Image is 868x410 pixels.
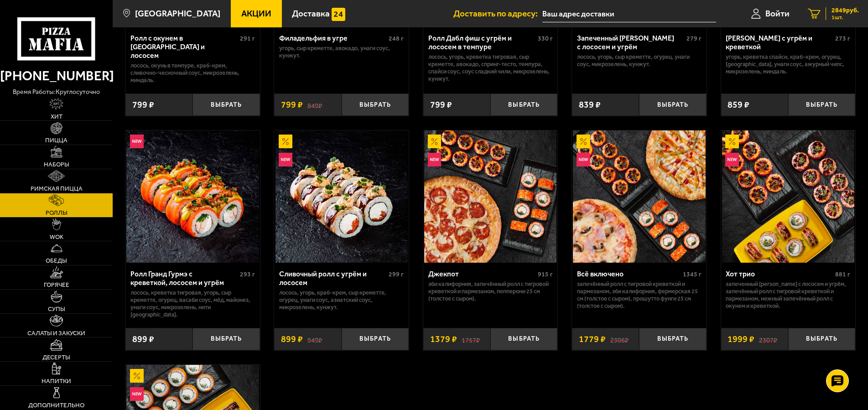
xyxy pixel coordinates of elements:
img: Акционный [725,135,739,148]
img: Джекпот [424,130,556,263]
span: 799 ₽ [430,100,452,109]
span: Обеды [46,258,67,264]
a: АкционныйНовинкаВсё включено [572,130,707,263]
p: Запечённый ролл с тигровой креветкой и пармезаном, Эби Калифорния, Фермерская 25 см (толстое с сы... [577,280,702,309]
button: Выбрать [490,93,557,116]
img: Новинка [279,153,292,166]
span: WOK [50,234,63,240]
div: [PERSON_NAME] с угрём и креветкой [726,34,833,51]
img: Акционный [428,135,442,148]
span: Горячее [44,282,69,288]
button: Выбрать [192,328,260,350]
img: Новинка [130,135,144,148]
a: АкционныйНовинкаСливочный ролл с угрём и лососем [274,130,409,263]
button: Выбрать [490,328,557,350]
button: Выбрать [639,328,706,350]
img: Всё включено [573,130,705,263]
span: Акции [241,9,271,18]
button: Выбрать [342,93,409,116]
span: Хит [51,114,62,119]
div: Джекпот [428,270,535,278]
span: Салаты и закуски [27,330,85,336]
p: лосось, угорь, креветка тигровая, Сыр креметте, авокадо, спринг-тесто, темпура, спайси соус, соус... [428,53,553,82]
span: 248 г [389,35,404,42]
p: угорь, Сыр креметте, авокадо, унаги соус, кунжут. [279,45,404,59]
a: АкционныйНовинкаХот трио [721,130,856,263]
span: 1379 ₽ [430,335,457,344]
s: 949 ₽ [307,335,322,344]
s: 2307 ₽ [759,335,777,344]
span: 1779 ₽ [579,335,606,344]
img: Новинка [725,153,739,166]
span: 899 ₽ [281,335,303,344]
span: Пицца [45,137,68,143]
span: Дополнительно [28,402,84,408]
img: Ролл Гранд Гурмэ с креветкой, лососем и угрём [126,130,259,263]
span: 859 ₽ [728,100,749,109]
div: Ролл Гранд Гурмэ с креветкой, лососем и угрём [130,270,238,287]
input: Ваш адрес доставки [542,5,716,22]
a: АкционныйНовинкаДжекпот [423,130,558,263]
p: лосось, угорь, Сыр креметте, огурец, унаги соус, микрозелень, кунжут. [577,53,702,68]
span: 1999 ₽ [728,335,754,344]
span: 273 г [835,35,850,42]
span: Напитки [42,378,71,384]
span: 799 ₽ [132,100,154,109]
span: 330 г [538,35,553,42]
img: Акционный [577,135,590,148]
img: Акционный [130,369,144,383]
div: Всё включено [577,270,681,278]
img: Новинка [130,387,144,401]
span: Наборы [44,161,69,167]
span: Десерты [42,354,70,360]
img: Новинка [428,153,442,166]
button: Выбрать [639,93,706,116]
span: 915 г [538,270,553,278]
button: Выбрать [342,328,409,350]
span: Роллы [46,210,68,216]
img: Акционный [279,135,292,148]
span: 881 г [835,270,850,278]
a: НовинкаРолл Гранд Гурмэ с креветкой, лососем и угрём [125,130,260,263]
span: Доставить по адресу: [453,9,542,18]
span: Супы [48,306,65,312]
p: Эби Калифорния, Запечённый ролл с тигровой креветкой и пармезаном, Пепперони 25 см (толстое с сыр... [428,280,553,302]
span: [GEOGRAPHIC_DATA] [135,9,220,18]
span: 839 ₽ [579,100,601,109]
s: 849 ₽ [307,100,322,109]
span: 293 г [240,270,255,278]
img: Хот трио [722,130,854,263]
img: Сливочный ролл с угрём и лососем [275,130,408,263]
span: 299 г [389,270,404,278]
s: 1757 ₽ [462,335,480,344]
img: Новинка [577,153,590,166]
span: Войти [765,9,790,18]
span: 279 г [686,35,702,42]
p: лосось, креветка тигровая, угорь, Сыр креметте, огурец, васаби соус, мёд, майонез, унаги соус, ми... [130,289,255,318]
p: Запеченный [PERSON_NAME] с лососем и угрём, Запечённый ролл с тигровой креветкой и пармезаном, Не... [726,280,850,309]
span: 899 ₽ [132,335,154,344]
div: Ролл Дабл фиш с угрём и лососем в темпуре [428,34,535,51]
button: Выбрать [192,93,260,116]
div: Запеченный [PERSON_NAME] с лососем и угрём [577,34,684,51]
div: Сливочный ролл с угрём и лососем [279,270,386,287]
span: 1 шт. [832,15,859,20]
p: угорь, креветка спайси, краб-крем, огурец, [GEOGRAPHIC_DATA], унаги соус, ажурный чипс, микрозеле... [726,53,850,75]
img: 15daf4d41897b9f0e9f617042186c801.svg [332,8,345,21]
p: лосось, угорь, краб-крем, Сыр креметте, огурец, унаги соус, азиатский соус, микрозелень, кунжут. [279,289,404,311]
span: Доставка [292,9,330,18]
button: Выбрать [788,328,855,350]
button: Выбрать [788,93,855,116]
s: 2306 ₽ [610,335,629,344]
p: лосось, окунь в темпуре, краб-крем, сливочно-чесночный соус, микрозелень, миндаль. [130,62,255,84]
span: 2849 руб. [832,7,859,14]
div: Хот трио [726,270,833,278]
span: Римская пицца [31,186,83,192]
span: 799 ₽ [281,100,303,109]
span: 291 г [240,35,255,42]
span: 1345 г [683,270,702,278]
div: Ролл с окунем в [GEOGRAPHIC_DATA] и лососем [130,34,238,60]
div: Филадельфия в угре [279,34,386,42]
